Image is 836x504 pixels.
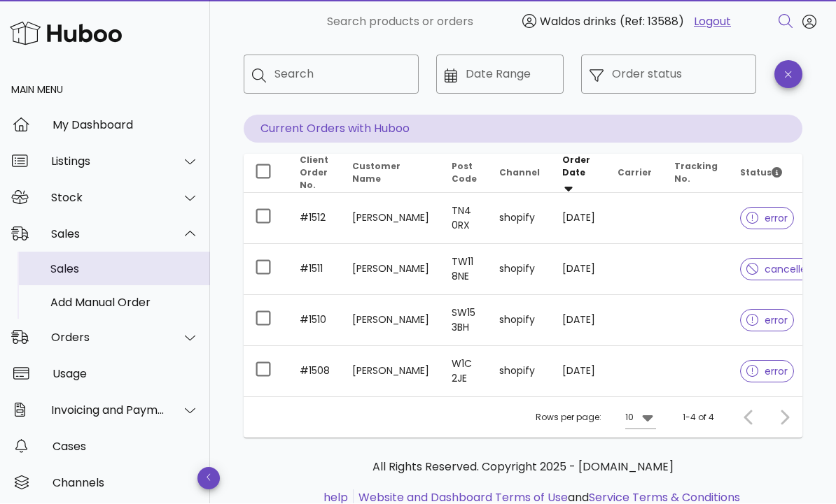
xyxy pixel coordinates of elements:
td: W1C 2JE [440,347,488,397]
span: Tracking No. [674,161,718,185]
td: [DATE] [551,245,606,296]
div: My Dashboard [53,119,199,132]
span: Client Order No. [300,154,328,192]
td: shopify [488,347,551,397]
td: TN4 0RX [440,194,488,245]
span: Post Code [452,161,477,185]
span: Customer Name [352,161,400,185]
div: Add Manual Order [50,296,199,310]
td: #1512 [288,194,341,245]
th: Client Order No. [288,154,341,194]
td: [DATE] [551,296,606,347]
td: shopify [488,296,551,347]
td: #1508 [288,347,341,397]
div: 1-4 of 4 [683,412,714,424]
td: shopify [488,245,551,296]
div: Stock [51,192,165,205]
div: Sales [51,228,165,241]
span: cancelled [746,265,813,275]
td: [PERSON_NAME] [341,347,440,397]
th: Status [729,154,830,194]
th: Tracking No. [663,154,729,194]
div: Cases [53,440,199,454]
div: Orders [51,331,165,345]
div: Rows per page: [536,398,656,438]
td: shopify [488,194,551,245]
span: error [746,367,788,377]
td: [PERSON_NAME] [341,245,440,296]
td: #1511 [288,245,341,296]
span: Status [740,167,782,179]
div: Sales [50,263,199,276]
div: Channels [53,477,199,490]
span: error [746,214,788,224]
div: 10 [625,412,634,424]
th: Carrier [606,154,663,194]
p: All Rights Reserved. Copyright 2025 - [DOMAIN_NAME] [255,459,791,476]
td: [PERSON_NAME] [341,296,440,347]
div: Usage [53,368,199,381]
td: [DATE] [551,347,606,397]
div: 10Rows per page: [625,407,656,429]
span: Carrier [618,167,652,179]
a: Logout [694,14,731,31]
th: Post Code [440,154,488,194]
td: [PERSON_NAME] [341,194,440,245]
span: Channel [499,167,540,179]
td: TW11 8NE [440,245,488,296]
th: Customer Name [341,154,440,194]
td: #1510 [288,296,341,347]
td: SW15 3BH [440,296,488,347]
span: (Ref: 13588) [620,14,684,30]
th: Order Date: Sorted descending. Activate to remove sorting. [551,154,606,194]
div: Invoicing and Payments [51,404,165,417]
th: Channel [488,154,551,194]
td: [DATE] [551,194,606,245]
span: Order Date [562,154,590,179]
p: Current Orders with Huboo [244,115,802,143]
span: Waldos drinks [540,14,616,30]
div: Listings [51,155,165,168]
img: Huboo Logo [10,19,122,49]
span: error [746,316,788,326]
